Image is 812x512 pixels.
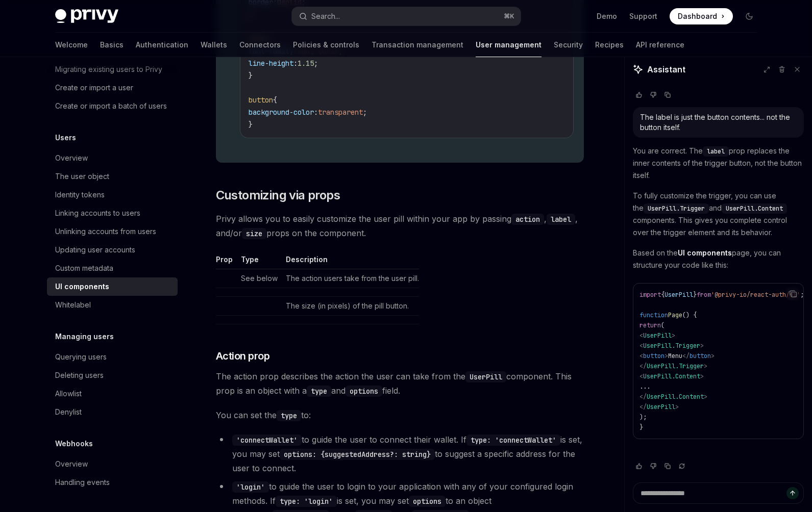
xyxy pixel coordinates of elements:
[665,352,668,360] span: >
[639,321,661,329] span: return
[314,108,318,117] span: :
[672,331,675,340] span: >
[216,432,584,475] li: to guide the user to connect their wallet. If is set, you may set to suggest a specific address f...
[639,291,661,299] span: import
[216,254,237,269] th: Prop
[639,403,647,411] span: </
[640,112,797,133] div: The label is just the button contents... not the button itself.
[639,413,647,421] span: );
[661,321,665,329] span: (
[249,120,253,129] span: }
[55,458,88,470] div: Overview
[249,108,314,117] span: background-color
[216,187,340,203] span: Customizing via props
[318,108,363,117] span: transparent
[55,406,82,418] div: Denylist
[676,461,688,471] button: Reload last chat
[639,352,643,360] span: <
[249,59,293,68] span: line-height
[704,393,707,401] span: >
[55,369,104,381] div: Deleting users
[47,241,178,259] a: Updating user accounts
[661,461,674,471] button: Copy chat response
[55,299,91,311] div: Whitelabel
[661,291,665,299] span: {
[55,170,109,183] div: The user object
[216,349,270,363] span: Action prop
[292,7,521,25] button: Search...⌘K
[647,403,675,411] span: UserPill
[639,331,643,340] span: <
[47,473,178,492] a: Handling events
[273,95,277,105] span: {
[47,296,178,314] a: Whitelabel
[786,487,799,499] button: Send message
[700,372,704,380] span: >
[800,291,804,299] span: ;
[277,410,301,421] code: type
[678,248,732,257] strong: UI components
[633,247,804,271] p: Based on the page, you can structure your code like this:
[639,372,643,380] span: <
[249,95,273,105] span: button
[47,277,178,296] a: UI components
[643,372,700,380] span: UserPill.Content
[55,225,156,238] div: Unlinking accounts from users
[55,82,133,94] div: Create or import a user
[465,371,506,382] code: UserPill
[678,11,717,21] span: Dashboard
[311,10,340,22] div: Search...
[55,207,140,219] div: Linking accounts to users
[47,385,178,403] a: Allowlist
[633,90,645,100] button: Vote that response was good
[55,476,110,489] div: Handling events
[675,403,679,411] span: >
[55,244,135,256] div: Updating user accounts
[201,33,227,57] a: Wallets
[711,291,800,299] span: '@privy-io/react-auth/ui'
[216,408,584,422] span: You can set the to:
[216,369,584,398] span: The action prop describes the action the user can take from the component. This prop is an object...
[661,90,674,100] button: Copy chat response
[55,152,88,164] div: Overview
[648,204,705,213] span: UserPill.Trigger
[47,348,178,366] a: Querying users
[633,482,804,504] textarea: Ask a question...
[55,388,82,400] div: Allowlist
[55,438,93,450] h5: Webhooks
[55,280,109,293] div: UI components
[647,63,685,75] span: Assistant
[643,352,665,360] span: button
[639,393,647,401] span: </
[711,352,715,360] span: >
[282,296,419,315] td: The size (in pixels) of the pill button.
[47,149,178,167] a: Overview
[668,352,682,360] span: Menu
[216,212,584,240] span: Privy allows you to easily customize the user pill within your app by passing , , and/or props on...
[47,167,178,186] a: The user object
[293,59,298,68] span: :
[282,269,419,288] td: The action users take from the user pill.
[239,33,281,57] a: Connectors
[633,190,804,239] p: To fully customize the trigger, you can use the and components. This gives you complete control o...
[47,259,178,277] a: Custom metadata
[697,291,711,299] span: from
[511,214,544,225] code: action
[47,222,178,241] a: Unlinking accounts from users
[643,331,672,340] span: UserPill
[47,204,178,222] a: Linking accounts to users
[547,214,575,225] code: label
[633,461,645,471] button: Vote that response was good
[237,254,282,269] th: Type
[726,204,783,213] span: UserPill.Content
[55,100,167,112] div: Create or import a batch of users
[639,362,647,370] span: </
[249,71,253,80] span: }
[282,254,419,269] th: Description
[47,366,178,385] a: Deleting users
[643,342,700,350] span: UserPill.Trigger
[682,311,697,319] span: () {
[55,33,88,57] a: Welcome
[55,262,113,274] div: Custom metadata
[55,330,114,343] h5: Managing users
